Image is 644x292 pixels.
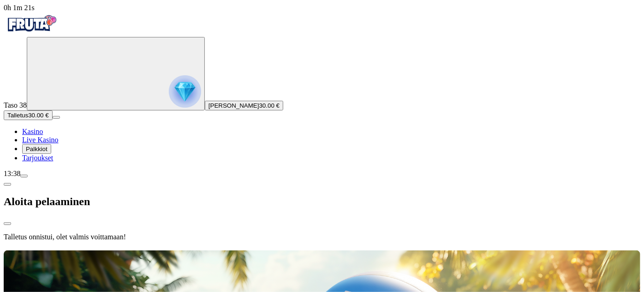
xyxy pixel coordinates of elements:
[4,233,640,241] p: Talletus onnistui, olet valmis voittamaan!
[259,102,280,109] span: 30.00 €
[22,144,51,154] button: Palkkiot
[22,128,43,135] a: Kasino
[26,146,48,152] span: Palkkiot
[4,110,53,120] button: Talletusplus icon30.00 €
[169,75,201,108] img: reward progress
[4,12,640,162] nav: Primary
[53,116,60,119] button: menu
[4,195,640,208] h2: Aloita pelaaminen
[22,154,53,162] a: Tarjoukset
[209,102,259,109] span: [PERSON_NAME]
[4,183,11,186] button: chevron-left icon
[4,101,27,109] span: Taso 38
[4,170,20,177] span: 13:38
[4,29,59,36] a: Fruta
[28,112,48,119] span: 30.00 €
[4,4,35,12] span: user session time
[7,112,28,119] span: Talletus
[205,101,283,110] button: [PERSON_NAME]30.00 €
[4,128,640,162] nav: Main menu
[20,175,28,177] button: menu
[4,222,11,225] button: close
[4,12,59,35] img: Fruta
[22,136,59,144] a: Live Kasino
[27,37,205,110] button: reward progress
